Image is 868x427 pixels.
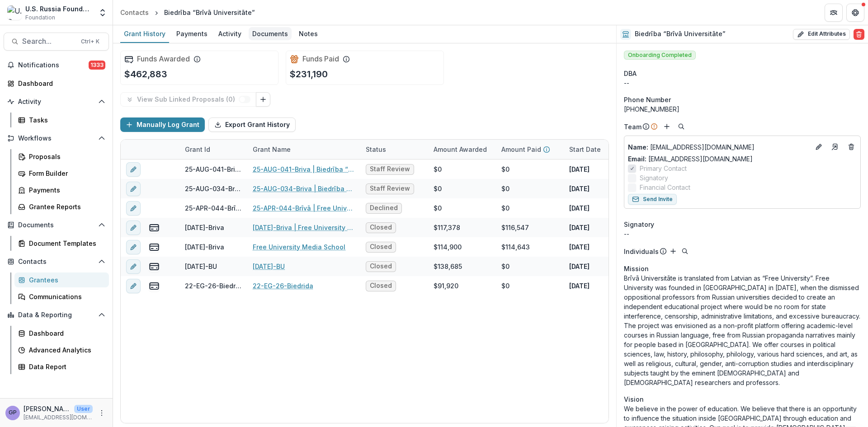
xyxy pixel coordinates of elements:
a: 25-AUG-041-Briva | Biedrība “Brīvā Universitāte” - 2025 - Grant Proposal Application ([DATE]) [253,164,355,174]
div: Payments [29,185,102,195]
span: Staff Review [370,165,410,173]
div: Ctrl + K [79,37,101,47]
a: Document Templates [14,236,109,251]
div: U.S. Russia Foundation [25,4,93,14]
div: Start Date [564,140,632,159]
span: Onboarding Completed [624,51,696,60]
div: Grant Id [179,140,247,159]
button: Partners [825,4,843,22]
a: Email: [EMAIL_ADDRESS][DOMAIN_NAME] [628,154,753,164]
a: Go to contact [828,140,842,154]
div: Amount Awarded [428,145,492,154]
p: [EMAIL_ADDRESS][DOMAIN_NAME] [628,142,810,152]
a: 22-EG-26-Biedrida [253,281,313,291]
a: Notes [295,25,321,43]
button: edit [126,182,141,196]
div: [DATE]-Briva [185,242,224,252]
button: edit [126,279,141,293]
p: $231,190 [290,67,328,81]
div: 22-EG-26-Biedrida [185,281,242,291]
a: Advanced Analytics [14,343,109,357]
p: $462,883 [124,67,167,81]
div: 25-APR-044-Brīvā [185,203,242,213]
div: $116,547 [501,223,529,232]
button: view-payments [149,222,160,233]
div: Form Builder [29,169,102,178]
div: Grant Name [247,145,296,154]
div: Notes [295,27,321,40]
a: 25-APR-044-Brīvā | Free University Master’s Program in Public Law [253,203,355,213]
p: [DATE] [569,262,590,271]
div: Documents [249,27,292,40]
div: Tasks [29,115,102,125]
div: Contacts [120,8,149,17]
div: 25-AUG-041-Briva [185,164,242,174]
button: Delete [854,29,864,40]
span: Closed [370,282,392,290]
a: Dashboard [14,326,109,341]
div: -- [624,229,861,239]
div: [PHONE_NUMBER] [624,104,861,114]
button: edit [126,162,141,177]
div: Start Date [564,145,606,154]
span: Notifications [18,61,89,69]
button: Manually Log Grant [120,117,205,132]
a: Free University Media School [253,242,345,252]
span: Signatory [624,220,654,229]
div: $0 [501,184,509,193]
a: [DATE]-Briva | Free University Master’s Program in Public Law [253,223,355,232]
div: $0 [434,164,442,174]
span: Closed [370,243,392,251]
a: Grantee Reports [14,199,109,214]
div: Status [360,140,428,159]
span: Name : [628,143,648,151]
span: DBA [624,69,637,78]
div: Document Templates [29,239,102,248]
p: Amount Paid [501,145,541,154]
p: [DATE] [569,203,590,213]
div: Grant Name [247,140,360,159]
p: [PERSON_NAME] [24,404,71,413]
p: Brīvā Universitāte is translated from Latvian as “Free University”. Free University was founded i... [624,273,861,387]
div: $0 [434,203,442,213]
div: Grant History [120,27,169,40]
button: Open Contacts [4,254,109,269]
span: Documents [18,221,94,229]
div: Status [360,145,392,154]
div: Amount Paid [496,140,564,159]
button: Open Activity [4,94,109,109]
button: View Sub Linked Proposals (0) [120,92,256,107]
button: edit [126,240,141,254]
a: Payments [173,25,211,43]
a: Form Builder [14,166,109,181]
a: Grant History [120,25,169,43]
h2: Biedrība “Brīvā Universitāte” [635,30,726,38]
button: Link Grants [256,92,270,107]
button: Add [668,246,679,257]
span: 1333 [89,61,105,70]
span: Financial Contact [640,183,690,192]
div: Proposals [29,152,102,161]
div: Activity [215,27,245,40]
div: Dashboard [29,328,102,338]
div: $0 [434,184,442,193]
p: [EMAIL_ADDRESS][DOMAIN_NAME] [24,413,93,422]
span: Closed [370,224,392,231]
div: Payments [173,27,211,40]
p: [DATE] [569,223,590,232]
button: Add [661,121,672,132]
h2: Funds Paid [302,55,339,63]
a: Grantees [14,272,109,287]
div: $0 [501,281,509,291]
a: Name: [EMAIL_ADDRESS][DOMAIN_NAME] [628,142,810,152]
button: More [96,408,107,418]
a: [DATE]-BU [253,262,285,271]
a: 25-AUG-034-Briva | Biedrība “Brīvā Universitāte” - 2025 - Grant Proposal Application ([DATE]) [253,184,355,193]
div: $114,900 [434,242,462,252]
div: $117,378 [434,223,460,232]
div: Grantees [29,275,102,285]
span: Declined [370,204,398,212]
div: Amount Awarded [428,140,496,159]
button: Export Grant History [208,117,296,132]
